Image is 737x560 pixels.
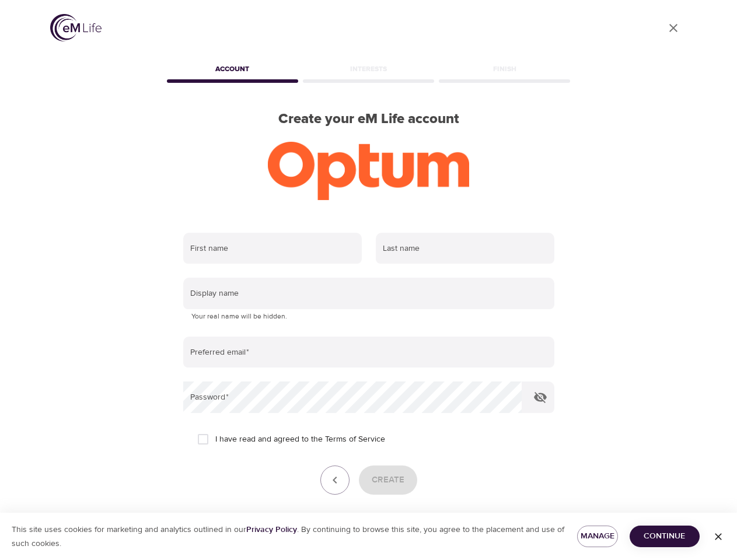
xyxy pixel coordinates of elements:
[639,529,690,544] span: Continue
[165,111,573,128] h2: Create your eM Life account
[50,14,102,41] img: logo
[586,529,609,544] span: Manage
[215,433,385,446] span: I have read and agreed to the
[630,526,700,547] button: Continue
[659,14,687,42] a: close
[191,311,546,323] p: Your real name will be hidden.
[268,142,469,200] img: Optum-logo-ora-RGB.png
[577,526,618,547] button: Manage
[246,524,297,535] a: Privacy Policy
[325,433,385,446] a: Terms of Service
